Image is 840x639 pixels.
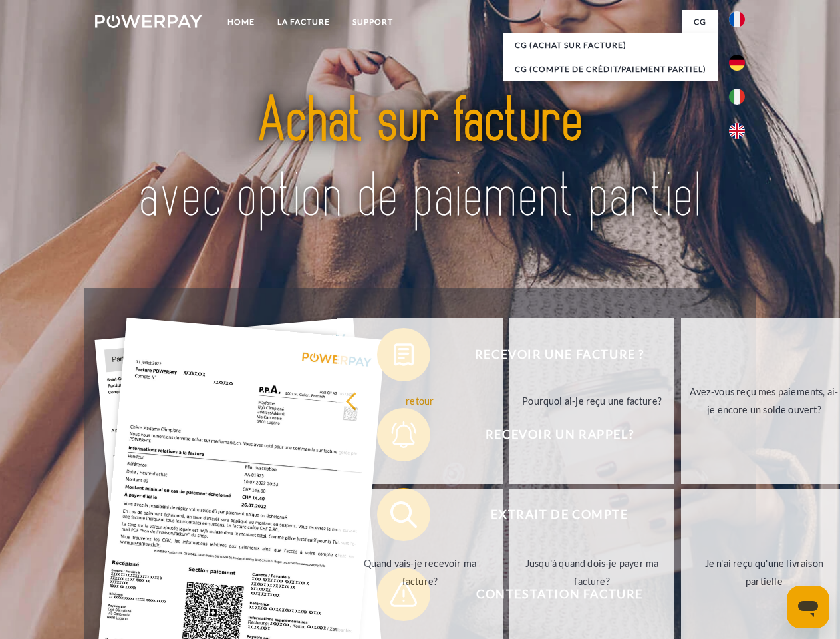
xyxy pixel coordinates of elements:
iframe: Bouton de lancement de la fenêtre de messagerie [787,586,829,628]
img: fr [729,11,745,27]
img: title-powerpay_fr.svg [127,64,713,255]
img: logo-powerpay-white.svg [95,15,202,28]
a: CG (achat sur facture) [503,33,718,57]
div: Avez-vous reçu mes paiements, ai-je encore un solde ouvert? [689,383,839,419]
a: Support [341,10,404,34]
a: CG [682,10,718,34]
div: Quand vais-je recevoir ma facture? [345,554,495,590]
div: Pourquoi ai-je reçu une facture? [517,391,667,409]
a: Home [216,10,266,34]
div: Je n'ai reçu qu'une livraison partielle [689,554,839,590]
a: CG (Compte de crédit/paiement partiel) [503,57,718,81]
img: it [729,89,745,105]
img: de [729,55,745,71]
img: en [729,123,745,139]
div: retour [345,391,495,409]
div: Jusqu'à quand dois-je payer ma facture? [517,554,667,590]
a: LA FACTURE [266,10,341,34]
